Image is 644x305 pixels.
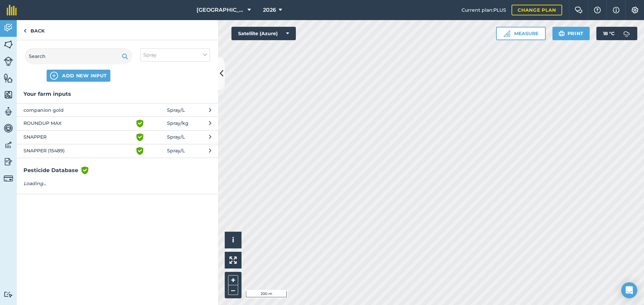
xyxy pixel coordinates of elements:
[167,106,185,114] span: Spray / L
[23,106,133,114] span: companion gold
[4,57,13,66] img: svg+xml;base64,PD94bWwgdmVyc2lvbj0iMS4wIiBlbmNvZGluZz0idXRmLTgiPz4KPCEtLSBHZW5lcmF0b3I6IEFkb2JlIE...
[263,6,276,14] span: 2026
[4,40,13,50] img: svg+xml;base64,PHN2ZyB4bWxucz0iaHR0cDovL3d3dy53My5vcmcvMjAwMC9zdmciIHdpZHRoPSI1NiIgaGVpZ2h0PSI2MC...
[167,147,185,155] span: Spray / L
[4,23,13,33] img: svg+xml;base64,PD94bWwgdmVyc2lvbj0iMS4wIiBlbmNvZGluZz0idXRmLTgiPz4KPCEtLSBHZW5lcmF0b3I6IEFkb2JlIE...
[47,70,110,82] button: ADD NEW INPUT
[197,6,245,14] span: [GEOGRAPHIC_DATA]
[7,5,17,15] img: fieldmargin Logo
[4,174,13,183] img: svg+xml;base64,PD94bWwgdmVyc2lvbj0iMS4wIiBlbmNvZGluZz0idXRmLTgiPz4KPCEtLSBHZW5lcmF0b3I6IEFkb2JlIE...
[167,120,189,128] span: Spray / kg
[25,48,132,64] input: Search
[23,133,133,141] span: SNAPPER
[4,123,13,133] img: svg+xml;base64,PD94bWwgdmVyc2lvbj0iMS4wIiBlbmNvZGluZz0idXRmLTgiPz4KPCEtLSBHZW5lcmF0b3I6IEFkb2JlIE...
[17,130,218,144] button: SNAPPER Spray/L
[593,7,601,13] img: A question mark icon
[122,52,128,60] img: svg+xml;base64,PHN2ZyB4bWxucz0iaHR0cDovL3d3dy53My5vcmcvMjAwMC9zdmciIHdpZHRoPSIxOSIgaGVpZ2h0PSIyNC...
[17,90,218,98] h3: Your farm inputs
[4,73,13,83] img: svg+xml;base64,PHN2ZyB4bWxucz0iaHR0cDovL3d3dy53My5vcmcvMjAwMC9zdmciIHdpZHRoPSI1NiIgaGVpZ2h0PSI2MC...
[596,27,637,40] button: 18 °C
[512,5,562,15] a: Change plan
[503,30,510,37] img: Ruler icon
[231,27,296,40] button: Satellite (Azure)
[228,275,238,285] button: +
[228,285,238,295] button: –
[558,29,565,37] img: svg+xml;base64,PHN2ZyB4bWxucz0iaHR0cDovL3d3dy53My5vcmcvMjAwMC9zdmciIHdpZHRoPSIxOSIgaGVpZ2h0PSIyNC...
[143,51,157,59] span: Spray
[17,117,218,130] button: ROUNDUP MAX Spray/kg
[17,144,218,158] button: SNAPPER (15489) Spray/L
[62,72,107,79] span: ADD NEW INPUT
[620,27,633,40] img: svg+xml;base64,PD94bWwgdmVyc2lvbj0iMS4wIiBlbmNvZGluZz0idXRmLTgiPz4KPCEtLSBHZW5lcmF0b3I6IEFkb2JlIE...
[232,236,234,244] span: i
[4,106,13,117] img: svg+xml;base64,PD94bWwgdmVyc2lvbj0iMS4wIiBlbmNvZGluZz0idXRmLTgiPz4KPCEtLSBHZW5lcmF0b3I6IEFkb2JlIE...
[17,103,218,117] button: companion gold Spray/L
[167,133,185,141] span: Spray / L
[4,140,13,150] img: svg+xml;base64,PD94bWwgdmVyc2lvbj0iMS4wIiBlbmNvZGluZz0idXRmLTgiPz4KPCEtLSBHZW5lcmF0b3I6IEFkb2JlIE...
[603,27,614,40] span: 18 ° C
[4,90,13,100] img: svg+xml;base64,PHN2ZyB4bWxucz0iaHR0cDovL3d3dy53My5vcmcvMjAwMC9zdmciIHdpZHRoPSI1NiIgaGVpZ2h0PSI2MC...
[23,27,26,35] img: svg+xml;base64,PHN2ZyB4bWxucz0iaHR0cDovL3d3dy53My5vcmcvMjAwMC9zdmciIHdpZHRoPSI5IiBoZWlnaHQ9IjI0Ii...
[496,27,546,40] button: Measure
[552,27,590,40] button: Print
[23,147,133,155] span: SNAPPER (15489)
[575,7,583,13] img: Two speech bubbles overlapping with the left bubble in the forefront
[4,157,13,167] img: svg+xml;base64,PD94bWwgdmVyc2lvbj0iMS4wIiBlbmNvZGluZz0idXRmLTgiPz4KPCEtLSBHZW5lcmF0b3I6IEFkb2JlIE...
[631,7,639,13] img: A cog icon
[17,166,218,175] h3: Pesticide Database
[613,6,620,14] img: svg+xml;base64,PHN2ZyB4bWxucz0iaHR0cDovL3d3dy53My5vcmcvMjAwMC9zdmciIHdpZHRoPSIxNyIgaGVpZ2h0PSIxNy...
[50,72,58,80] img: svg+xml;base64,PHN2ZyB4bWxucz0iaHR0cDovL3d3dy53My5vcmcvMjAwMC9zdmciIHdpZHRoPSIxNCIgaGVpZ2h0PSIyNC...
[462,6,506,14] span: Current plan : PLUS
[621,282,637,298] div: Open Intercom Messenger
[225,232,241,248] button: i
[17,20,51,40] a: Back
[23,180,46,186] em: Loading...
[23,120,133,128] span: ROUNDUP MAX
[4,291,13,298] img: svg+xml;base64,PD94bWwgdmVyc2lvbj0iMS4wIiBlbmNvZGluZz0idXRmLTgiPz4KPCEtLSBHZW5lcmF0b3I6IEFkb2JlIE...
[140,48,210,62] button: Spray
[229,256,237,264] img: Four arrows, one pointing top left, one top right, one bottom right and the last bottom left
